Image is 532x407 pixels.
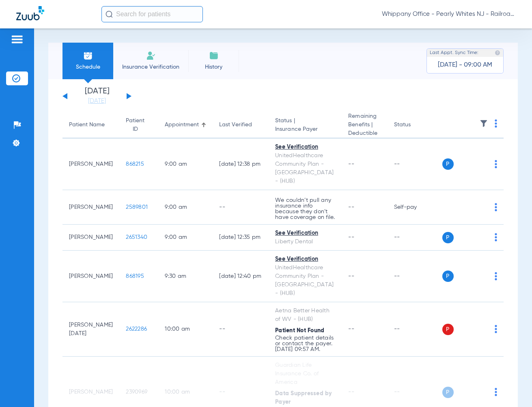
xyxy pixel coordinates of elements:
th: Status [388,112,442,139]
p: Check patient details or contact the payer. [DATE] 09:57 AM. [275,335,335,352]
span: -- [348,326,354,332]
img: group-dot-blue.svg [495,203,497,211]
td: 10:00 AM [158,302,213,357]
div: Aetna Better Health of WV - (HUB) [275,307,335,324]
div: Appointment [165,121,206,129]
img: hamburger-icon [11,35,24,44]
td: -- [388,225,442,251]
div: Last Verified [219,121,262,129]
div: Last Verified [219,121,252,129]
span: 2390969 [126,389,147,395]
img: Zuub Logo [16,6,44,20]
td: 9:00 AM [158,139,213,190]
div: Patient ID [126,117,144,134]
td: [PERSON_NAME] [62,139,119,190]
span: P [442,387,454,398]
td: -- [388,139,442,190]
td: 9:30 AM [158,251,213,302]
img: group-dot-blue.svg [495,233,497,241]
img: group-dot-blue.svg [495,119,497,128]
td: [PERSON_NAME] [62,251,119,302]
td: -- [213,302,269,357]
a: [DATE] [73,97,121,105]
td: -- [388,251,442,302]
img: last sync help info [495,50,500,56]
td: [DATE] 12:35 PM [213,225,269,251]
th: Remaining Benefits | [342,112,387,139]
span: 2622286 [126,326,147,332]
div: Guardian Life Insurance Co. of America [275,361,335,387]
span: Schedule [69,63,107,71]
div: Appointment [165,121,199,129]
div: Patient ID [126,117,152,134]
div: UnitedHealthcare Community Plan - [GEOGRAPHIC_DATA] - (HUB) [275,264,335,298]
td: [DATE] 12:40 PM [213,251,269,302]
img: Schedule [83,51,93,61]
div: See Verification [275,229,335,238]
div: Liberty Dental [275,238,335,246]
p: We couldn’t pull any insurance info because they don’t have coverage on file. [275,197,335,220]
span: Whippany Office - Pearly Whites NJ - Railroad Plaza Dental Associates Spec LLC - [GEOGRAPHIC_DATA... [382,10,516,18]
img: History [209,51,219,61]
span: History [194,63,233,71]
img: group-dot-blue.svg [495,325,497,333]
div: See Verification [275,255,335,264]
td: Self-pay [388,190,442,225]
img: Manual Insurance Verification [146,51,156,61]
span: -- [348,204,354,210]
span: [DATE] - 09:00 AM [438,61,492,69]
span: 868195 [126,273,144,279]
td: 9:00 AM [158,225,213,251]
span: P [442,271,454,282]
span: Insurance Payer [275,125,335,134]
span: -- [348,161,354,167]
div: UnitedHealthcare Community Plan - [GEOGRAPHIC_DATA] - (HUB) [275,152,335,186]
span: -- [348,389,354,395]
span: Insurance Verification [119,63,182,71]
span: P [442,324,454,335]
td: [PERSON_NAME][DATE] [62,302,119,357]
td: -- [388,302,442,357]
td: [PERSON_NAME] [62,190,119,225]
span: Data Suppressed by Payer [275,391,332,405]
span: 2589801 [126,204,148,210]
div: Patient Name [69,121,105,129]
span: 868215 [126,161,144,167]
span: -- [348,234,354,240]
span: Patient Not Found [275,328,324,333]
img: filter.svg [480,119,488,128]
span: 2651340 [126,234,147,240]
iframe: Chat Widget [491,368,532,407]
span: Deductible [348,129,381,138]
span: P [442,158,454,170]
div: See Verification [275,143,335,152]
span: -- [348,273,354,279]
span: P [442,232,454,243]
span: Last Appt. Sync Time: [430,49,478,57]
li: [DATE] [73,87,121,105]
td: 9:00 AM [158,190,213,225]
td: -- [213,190,269,225]
input: Search for patients [101,6,203,22]
img: group-dot-blue.svg [495,160,497,168]
td: [DATE] 12:38 PM [213,139,269,190]
img: Search Icon [106,11,113,18]
td: [PERSON_NAME] [62,225,119,251]
div: Patient Name [69,121,113,129]
th: Status | [269,112,342,139]
img: group-dot-blue.svg [495,272,497,280]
